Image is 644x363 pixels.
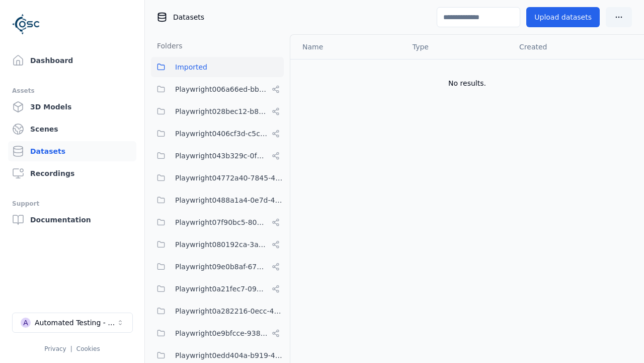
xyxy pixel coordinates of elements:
[151,146,284,166] button: Playwright043b329c-0fea-4eef-a1dd-c1b85d96f68d
[151,79,284,99] button: Playwright006a66ed-bbfa-4b84-a6f2-8b03960da6f1
[151,190,284,210] button: Playwright0488a1a4-0e7d-4299-bdea-dd156cc484d6
[21,318,31,328] div: A
[76,345,100,352] a: Cookies
[44,345,66,352] a: Privacy
[151,41,183,51] h3: Folders
[8,119,136,139] a: Scenes
[175,150,268,162] span: Playwright043b329c-0fea-4eef-a1dd-c1b85d96f68d
[8,50,136,71] a: Dashboard
[151,168,284,188] button: Playwright04772a40-7845-40f2-bf94-f85d29927f9d
[151,101,284,122] button: Playwright028bec12-b853-4041-8716-f34111cdbd0b
[511,35,628,59] th: Created
[151,124,284,144] button: Playwright0406cf3d-c5c6-4809-a891-d4d7aaf60441
[290,59,644,107] td: No results.
[151,279,284,299] button: Playwright0a21fec7-093e-446e-ac90-feefe60349da
[175,261,268,273] span: Playwright09e0b8af-6797-487c-9a58-df45af994400
[175,172,284,184] span: Playwright04772a40-7845-40f2-bf94-f85d29927f9d
[8,163,136,184] a: Recordings
[290,35,405,59] th: Name
[151,301,284,321] button: Playwright0a282216-0ecc-4192-904d-1db5382f43aa
[151,257,284,277] button: Playwright09e0b8af-6797-487c-9a58-df45af994400
[175,305,284,317] span: Playwright0a282216-0ecc-4192-904d-1db5382f43aa
[151,234,284,255] button: Playwright080192ca-3ab8-4170-8689-2c2dffafb10d
[35,318,116,328] div: Automated Testing - Playwright
[8,210,136,230] a: Documentation
[175,327,268,339] span: Playwright0e9bfcce-9385-4655-aad9-5e1830d0cbce
[175,194,284,206] span: Playwright0488a1a4-0e7d-4299-bdea-dd156cc484d6
[175,105,268,117] span: Playwright028bec12-b853-4041-8716-f34111cdbd0b
[12,313,133,333] button: Select a workspace
[8,141,136,161] a: Datasets
[12,85,132,97] div: Assets
[175,83,268,95] span: Playwright006a66ed-bbfa-4b84-a6f2-8b03960da6f1
[151,212,284,232] button: Playwright07f90bc5-80d1-4d58-862e-051c9f56b799
[405,35,511,59] th: Type
[12,10,40,38] img: Logo
[175,216,268,228] span: Playwright07f90bc5-80d1-4d58-862e-051c9f56b799
[8,97,136,117] a: 3D Models
[175,128,268,140] span: Playwright0406cf3d-c5c6-4809-a891-d4d7aaf60441
[175,283,268,295] span: Playwright0a21fec7-093e-446e-ac90-feefe60349da
[526,7,600,27] button: Upload datasets
[12,198,132,210] div: Support
[173,12,204,22] span: Datasets
[175,349,284,361] span: Playwright0edd404a-b919-41a7-9a8d-3e80e0159239
[175,238,268,251] span: Playwright080192ca-3ab8-4170-8689-2c2dffafb10d
[151,323,284,343] button: Playwright0e9bfcce-9385-4655-aad9-5e1830d0cbce
[175,61,207,73] span: Imported
[70,345,72,352] span: |
[151,57,284,77] button: Imported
